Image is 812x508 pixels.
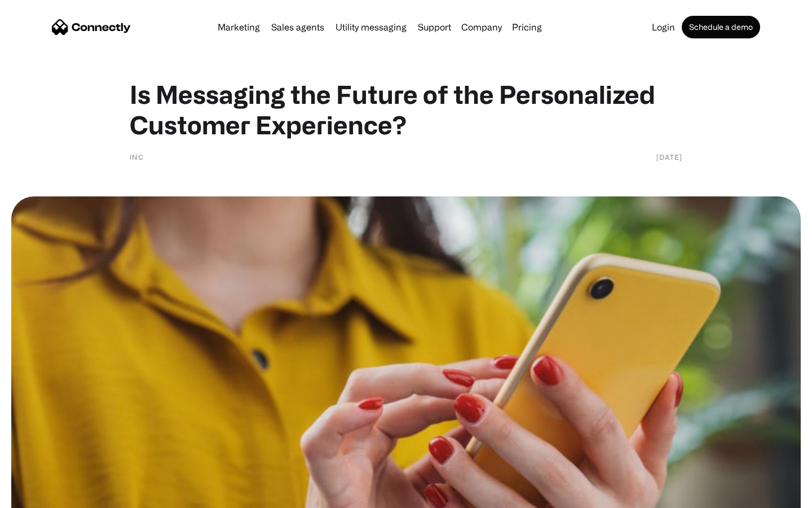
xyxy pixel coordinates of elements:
[656,151,682,163] div: [DATE]
[130,151,144,163] div: Inc
[413,23,456,32] a: Support
[647,23,679,32] a: Login
[213,23,264,32] a: Marketing
[130,79,682,140] h1: Is Messaging the Future of the Personalized Customer Experience?
[682,16,760,38] a: Schedule a demo
[267,23,329,32] a: Sales agents
[11,488,68,504] aside: Language selected: English
[507,23,546,32] a: Pricing
[331,23,411,32] a: Utility messaging
[23,488,68,504] ul: Language list
[461,19,502,35] div: Company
